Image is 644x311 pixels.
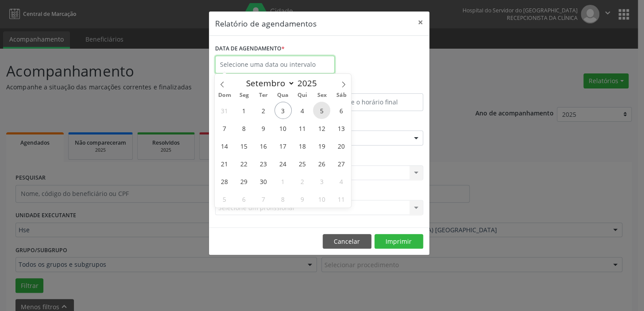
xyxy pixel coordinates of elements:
[274,102,292,119] span: Setembro 3, 2025
[254,92,273,98] span: Ter
[321,80,423,93] label: ATÉ
[255,155,272,172] span: Setembro 23, 2025
[235,173,253,190] span: Setembro 29, 2025
[332,137,350,154] span: Setembro 20, 2025
[332,173,350,190] span: Outubro 4, 2025
[323,234,371,249] button: Cancelar
[274,155,292,172] span: Setembro 24, 2025
[274,119,292,137] span: Setembro 10, 2025
[294,102,311,119] span: Setembro 4, 2025
[274,137,292,154] span: Setembro 17, 2025
[294,190,311,207] span: Outubro 9, 2025
[216,119,233,137] span: Setembro 7, 2025
[235,155,253,172] span: Setembro 22, 2025
[216,102,233,119] span: Agosto 31, 2025
[216,137,233,154] span: Setembro 14, 2025
[294,119,311,137] span: Setembro 11, 2025
[216,155,233,172] span: Setembro 21, 2025
[215,92,234,98] span: Dom
[312,92,332,98] span: Sex
[295,77,324,89] input: Year
[235,190,253,207] span: Outubro 6, 2025
[216,190,233,207] span: Outubro 5, 2025
[255,137,272,154] span: Setembro 16, 2025
[215,18,316,29] h5: Relatório de agendamentos
[215,42,285,56] label: DATA DE AGENDAMENTO
[412,12,429,33] button: Close
[293,92,312,98] span: Qui
[332,155,350,172] span: Setembro 27, 2025
[374,234,423,249] button: Imprimir
[294,173,311,190] span: Outubro 2, 2025
[321,93,423,111] input: Selecione o horário final
[242,77,295,89] select: Month
[255,173,272,190] span: Setembro 30, 2025
[332,102,350,119] span: Setembro 6, 2025
[313,173,330,190] span: Outubro 3, 2025
[255,102,272,119] span: Setembro 2, 2025
[274,173,292,190] span: Outubro 1, 2025
[216,173,233,190] span: Setembro 28, 2025
[255,119,272,137] span: Setembro 9, 2025
[313,119,330,137] span: Setembro 12, 2025
[235,137,253,154] span: Setembro 15, 2025
[332,92,351,98] span: Sáb
[274,190,292,207] span: Outubro 8, 2025
[294,155,311,172] span: Setembro 25, 2025
[215,56,335,73] input: Selecione uma data ou intervalo
[294,137,311,154] span: Setembro 18, 2025
[313,137,330,154] span: Setembro 19, 2025
[332,119,350,137] span: Setembro 13, 2025
[255,190,272,207] span: Outubro 7, 2025
[313,102,330,119] span: Setembro 5, 2025
[235,119,253,137] span: Setembro 8, 2025
[313,190,330,207] span: Outubro 10, 2025
[313,155,330,172] span: Setembro 26, 2025
[235,102,253,119] span: Setembro 1, 2025
[332,190,350,207] span: Outubro 11, 2025
[273,92,293,98] span: Qua
[234,92,254,98] span: Seg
